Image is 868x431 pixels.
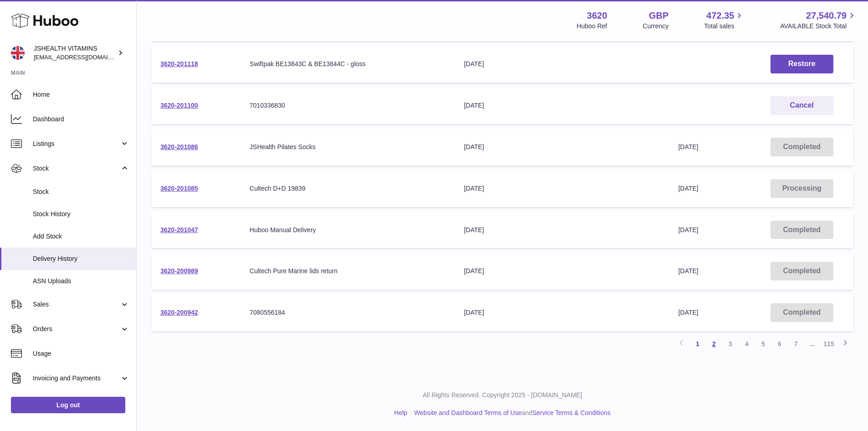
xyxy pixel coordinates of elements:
[464,267,660,275] div: [DATE]
[250,267,446,275] div: Cultech Pure Marine lids return
[33,187,129,196] span: Stock
[33,115,129,124] span: Dashboard
[33,325,120,333] span: Orders
[160,102,198,109] a: 3620-201100
[780,22,857,31] span: AVAILABLE Stock Total
[771,336,788,352] a: 6
[160,309,198,316] a: 3620-200942
[250,101,446,110] div: 7010336830
[706,336,722,352] a: 2
[806,10,847,22] span: 27,540.79
[678,267,699,275] span: [DATE]
[250,184,446,193] div: Cultech D+D 19839
[464,226,660,234] div: [DATE]
[643,22,669,31] div: Currency
[678,309,699,316] span: [DATE]
[33,210,129,218] span: Stock History
[464,308,660,317] div: [DATE]
[160,143,198,151] a: 3620-201086
[160,60,198,68] a: 3620-201118
[587,10,607,22] strong: 3620
[33,300,120,309] span: Sales
[770,96,833,115] button: Cancel
[678,143,699,151] span: [DATE]
[33,349,129,358] span: Usage
[706,10,734,22] span: 472.35
[678,185,699,192] span: [DATE]
[33,164,120,173] span: Stock
[649,10,668,22] strong: GBP
[770,55,833,73] button: Restore
[33,90,129,99] span: Home
[250,143,446,151] div: JSHealth Pilates Socks
[34,53,134,61] span: [EMAIL_ADDRESS][DOMAIN_NAME]
[160,226,198,234] a: 3620-201047
[34,44,116,62] div: JSHEALTH VITAMINS
[532,409,611,416] a: Service Terms & Conditions
[414,409,522,416] a: Website and Dashboard Terms of Use
[250,226,446,234] div: Huboo Manual Delivery
[11,397,125,413] a: Log out
[33,277,129,286] span: ASN Uploads
[144,391,861,400] p: All Rights Reserved. Copyright 2025 - [DOMAIN_NAME]
[464,143,660,151] div: [DATE]
[33,254,129,263] span: Delivery History
[755,336,771,352] a: 5
[250,60,446,68] div: Swiftpak BE13843C & BE13844C - gloss
[821,336,837,352] a: 115
[678,226,699,234] span: [DATE]
[33,374,120,383] span: Invoicing and Payments
[394,409,407,416] a: Help
[411,409,611,417] li: and
[33,140,120,148] span: Listings
[804,336,821,352] span: ...
[704,22,745,31] span: Total sales
[160,185,198,192] a: 3620-201085
[577,22,607,31] div: Huboo Ref
[722,336,739,352] a: 3
[704,10,745,31] a: 472.35 Total sales
[33,232,129,241] span: Add Stock
[788,336,804,352] a: 7
[464,60,660,68] div: [DATE]
[160,267,198,275] a: 3620-200989
[250,308,446,317] div: 7080556184
[739,336,755,352] a: 4
[689,336,706,352] a: 1
[464,184,660,193] div: [DATE]
[464,101,660,110] div: [DATE]
[11,46,25,60] img: internalAdmin-3620@internal.huboo.com
[780,10,857,31] a: 27,540.79 AVAILABLE Stock Total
